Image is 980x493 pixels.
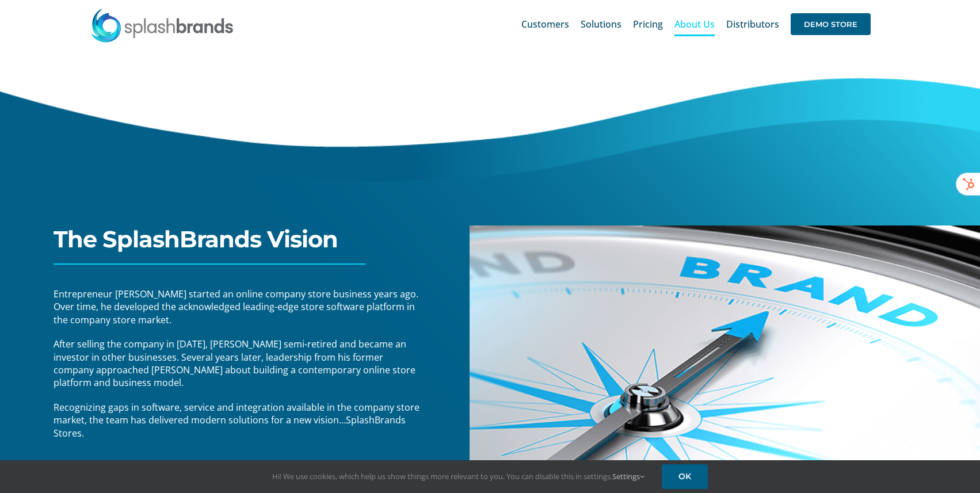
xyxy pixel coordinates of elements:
[726,20,779,29] span: Distributors
[521,6,871,43] nav: Main Menu
[54,225,338,253] span: The SplashBrands Vision
[726,6,779,43] a: Distributors
[54,338,415,389] span: After selling the company in [DATE], [PERSON_NAME] semi-retired and became an investor in other b...
[612,471,645,481] a: Settings
[54,401,420,440] span: Recognizing gaps in software, service and integration available in the company store market, the ...
[521,20,569,29] span: Customers
[633,6,663,43] a: Pricing
[272,471,645,481] span: Hi! We use cookies, which help us show things more relevant to you. You can disable this in setti...
[662,464,708,489] a: OK
[791,13,871,35] span: DEMO STORE
[674,20,715,29] span: About Us
[791,6,871,43] a: DEMO STORE
[633,20,663,29] span: Pricing
[54,288,418,326] span: Entrepreneur [PERSON_NAME] started an online company store business years ago. Over time, he deve...
[521,6,569,43] a: Customers
[581,20,621,29] span: Solutions
[90,8,234,43] img: SplashBrands.com Logo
